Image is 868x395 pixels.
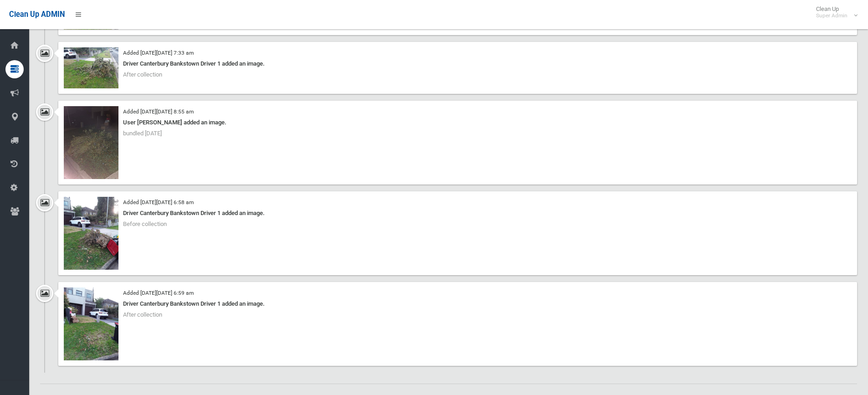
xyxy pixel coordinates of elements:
span: Clean Up ADMIN [9,10,65,19]
div: Driver Canterbury Bankstown Driver 1 added an image. [64,58,852,69]
img: 1.JPG [64,106,118,179]
div: Driver Canterbury Bankstown Driver 1 added an image. [64,208,852,219]
span: Clean Up [812,5,857,19]
img: 2025-09-0806.59.417759722187009135031.jpg [64,287,118,360]
span: After collection [123,71,162,78]
span: Before collection [123,221,167,227]
small: Added [DATE][DATE] 7:33 am [123,50,194,56]
div: User [PERSON_NAME] added an image. [64,117,852,128]
span: bundled [DATE] [123,130,162,137]
small: Added [DATE][DATE] 6:59 am [123,290,194,296]
img: 2025-09-0207.32.501276262255081012315.jpg [64,47,118,88]
img: 2025-09-0806.58.479021091545930140125.jpg [64,197,118,270]
div: Driver Canterbury Bankstown Driver 1 added an image. [64,298,852,309]
small: Super Admin [816,12,847,19]
small: Added [DATE][DATE] 8:55 am [123,108,194,115]
span: After collection [123,311,162,318]
small: Added [DATE][DATE] 6:58 am [123,199,194,205]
